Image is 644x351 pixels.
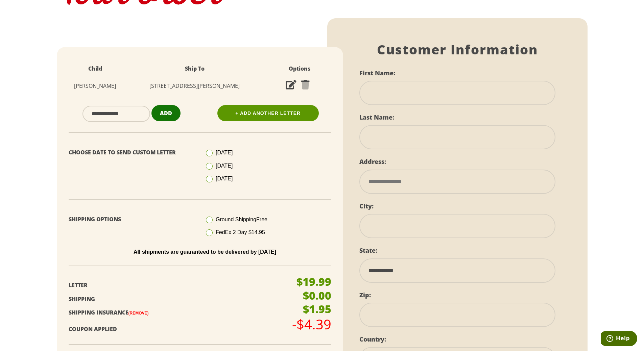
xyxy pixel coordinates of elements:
label: Address: [359,157,386,166]
p: Choose Date To Send Custom Letter [69,148,195,157]
td: [PERSON_NAME] [64,77,127,95]
a: (Remove) [128,311,149,316]
p: Shipping Insurance [69,308,286,318]
p: -$4.39 [292,318,331,331]
span: [DATE] [216,150,233,155]
h1: Customer Information [359,42,555,57]
span: Add [160,109,172,117]
label: State: [359,246,377,254]
p: $0.00 [303,290,331,301]
p: All shipments are guaranteed to be delivered by [DATE] [74,249,336,255]
label: First Name: [359,69,395,77]
a: + Add Another Letter [217,105,319,121]
th: Child [64,60,127,77]
th: Options [263,60,336,77]
span: Free [256,217,267,222]
p: Letter [69,280,286,290]
label: Zip: [359,291,371,299]
p: Coupon Applied [69,324,286,334]
label: Country: [359,335,386,343]
p: $1.95 [303,304,331,315]
button: Add [151,105,181,122]
iframe: Opens a widget where you can find more information [601,331,637,348]
label: Last Name: [359,113,394,121]
p: Shipping Options [69,215,195,224]
span: [DATE] [216,163,233,169]
span: Ground Shipping [216,217,267,222]
p: $19.99 [296,276,331,287]
span: [DATE] [216,176,233,181]
p: Shipping [69,294,286,304]
td: [STREET_ADDRESS][PERSON_NAME] [127,77,263,95]
span: FedEx 2 Day $14.95 [216,229,265,235]
th: Ship To [127,60,263,77]
label: City: [359,202,374,210]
